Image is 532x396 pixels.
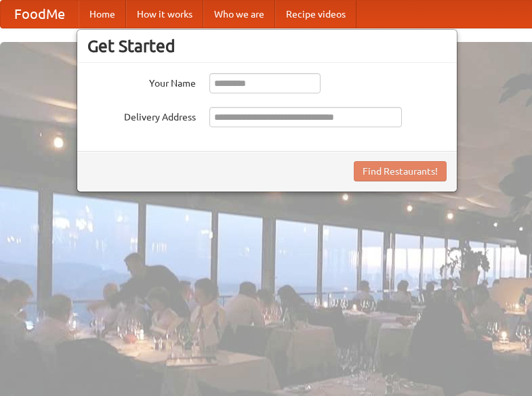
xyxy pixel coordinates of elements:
[87,36,447,56] h3: Get Started
[275,1,356,28] a: Recipe videos
[203,1,275,28] a: Who we are
[87,107,196,124] label: Delivery Address
[126,1,203,28] a: How it works
[79,1,126,28] a: Home
[1,1,79,28] a: FoodMe
[87,73,196,90] label: Your Name
[354,161,447,181] button: Find Restaurants!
